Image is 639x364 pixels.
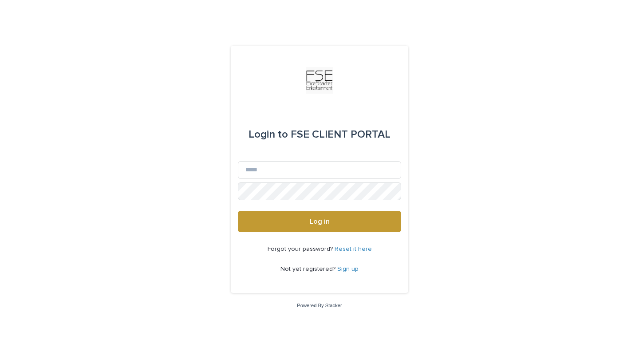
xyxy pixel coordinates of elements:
a: Powered By Stacker [297,303,342,308]
a: Reset it here [335,246,372,252]
button: Log in [238,211,401,232]
span: Not yet registered? [280,266,337,272]
img: Km9EesSdRbS9ajqhBzyo [306,67,333,94]
a: Sign up [337,266,359,272]
span: Log in [310,218,330,225]
div: FSE CLIENT PORTAL [248,122,390,147]
span: Login to [248,129,288,140]
span: Forgot your password? [268,246,335,252]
